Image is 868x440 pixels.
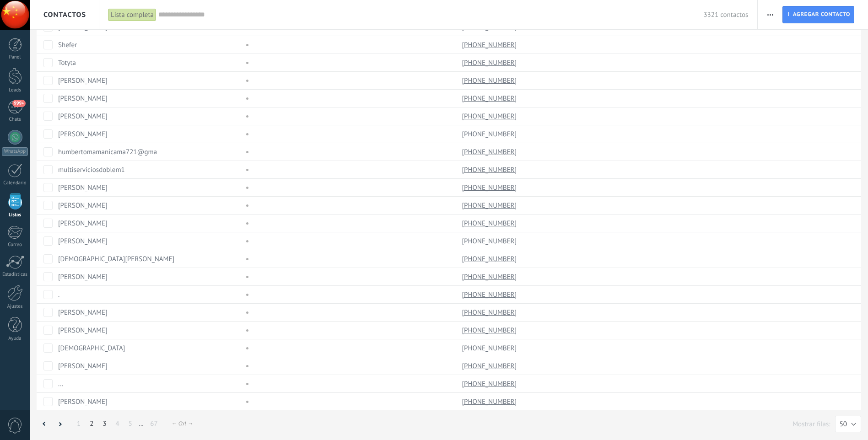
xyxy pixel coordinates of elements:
a: [PHONE_NUMBER] [462,112,519,120]
a: [PHONE_NUMBER] [462,344,519,352]
a: [PHONE_NUMBER] [462,183,519,192]
span: Agregar contacto [793,6,850,23]
a: 3 [98,415,111,433]
a: [PERSON_NAME] [58,308,108,317]
div: WhatsApp [2,147,28,156]
div: Calendario [2,180,28,186]
a: Agregar contacto [782,6,854,23]
a: [DEMOGRAPHIC_DATA][PERSON_NAME] [58,255,174,263]
a: [PHONE_NUMBER] [462,362,519,370]
a: [PHONE_NUMBER] [462,326,519,334]
a: [PHONE_NUMBER] [462,166,519,174]
a: [PHONE_NUMBER] [462,201,519,209]
a: [PERSON_NAME] [58,219,108,228]
span: Contactos [43,11,86,19]
a: Shefer [58,41,77,49]
a: 1 [72,415,85,433]
a: [PHONE_NUMBER] [462,59,519,67]
div: Correo [2,242,28,248]
a: [PHONE_NUMBER] [462,41,519,49]
a: 2 [85,415,98,433]
a: [PHONE_NUMBER] [462,23,519,31]
a: . [58,290,59,299]
a: 4 [111,415,124,433]
a: [PHONE_NUMBER] [462,219,519,227]
a: Totyta [58,59,76,67]
a: [PERSON_NAME] [58,362,108,370]
a: [PERSON_NAME] [58,76,108,85]
a: [PERSON_NAME] [58,397,108,406]
a: [PHONE_NUMBER] [462,255,519,263]
div: Lista completa [108,8,156,21]
a: [PHONE_NUMBER] [462,273,519,281]
a: [PHONE_NUMBER] [462,290,519,299]
a: [PHONE_NUMBER] [462,94,519,102]
a: [PHONE_NUMBER] [462,397,519,406]
a: [PHONE_NUMBER] [462,76,519,85]
a: [PERSON_NAME] [58,273,108,281]
div: Ayuda [2,336,28,342]
span: 999+ [12,100,25,107]
a: multiserviciosdoblem1 [58,166,125,174]
button: 50 [835,416,861,432]
a: humbertomamanicama721@gma [58,148,157,156]
a: [PERSON_NAME] [58,326,108,335]
span: ... [139,421,143,428]
a: [PHONE_NUMBER] [462,308,519,317]
a: 5 [124,415,137,433]
div: Listas [2,212,28,218]
div: Chats [2,117,28,123]
a: [PERSON_NAME] [58,94,108,103]
div: Estadísticas [2,272,28,278]
a: [PERSON_NAME] [58,112,108,121]
p: Mostrar filas: [793,420,830,429]
a: 67 [146,415,162,433]
div: Leads [2,87,28,93]
span: 3321 contactos [703,11,748,19]
div: Panel [2,54,28,60]
a: ... [58,380,64,388]
a: [PHONE_NUMBER] [462,148,519,156]
a: [PHONE_NUMBER] [462,237,519,245]
a: [DEMOGRAPHIC_DATA] [58,344,125,353]
div: ← Ctrl → [172,420,193,427]
a: [PERSON_NAME] [58,183,108,192]
a: [PERSON_NAME] [58,237,108,246]
a: [PHONE_NUMBER] [462,380,519,388]
a: [PERSON_NAME] [58,201,108,210]
a: [PERSON_NAME] [58,130,108,139]
span: 50 [840,420,847,429]
div: Ajustes [2,304,28,310]
a: [PHONE_NUMBER] [462,130,519,138]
